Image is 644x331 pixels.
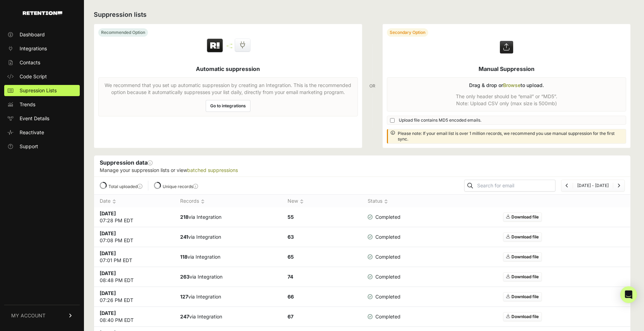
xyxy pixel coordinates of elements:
span: Completed [368,253,401,260]
label: Unique records [163,184,198,189]
div: Recommended Option [98,28,148,37]
a: Download file [503,213,542,222]
span: Supression Lists [20,87,57,94]
img: no_sort-eaf950dc5ab64cae54d48a5578032e96f70b2ecb7d747501f34c8f2db400fb66.gif [384,199,388,204]
img: Retention [206,38,224,53]
a: Download file [503,252,542,261]
strong: [DATE] [100,230,116,236]
nav: Page navigation [561,180,625,192]
td: 07:26 PM EDT [94,287,175,307]
td: via Integration [175,307,282,327]
a: Download file [503,232,542,242]
strong: [DATE] [100,270,116,276]
span: Code Script [20,73,47,80]
span: Trends [20,101,35,108]
span: Completed [368,313,401,320]
h2: Suppression lists [94,10,631,20]
a: Download file [503,292,542,301]
div: OR [369,24,375,148]
img: no_sort-eaf950dc5ab64cae54d48a5578032e96f70b2ecb7d747501f34c8f2db400fb66.gif [112,199,116,204]
td: 08:48 PM EDT [94,267,175,287]
span: Support [20,143,38,150]
strong: 218 [180,214,189,220]
span: Reactivate [20,129,44,136]
span: Dashboard [20,31,45,38]
img: integration [227,44,232,45]
a: MY ACCOUNT [4,305,80,326]
span: Integrations [20,45,47,52]
td: 07:01 PM EDT [94,247,175,267]
td: via Integration [175,267,282,287]
strong: 65 [288,254,294,260]
div: Open Intercom Messenger [620,286,637,303]
strong: 247 [180,314,189,319]
td: 07:28 PM EDT [94,207,175,227]
a: Download file [503,312,542,321]
td: 07:08 PM EDT [94,227,175,247]
th: Date [94,195,175,208]
img: integration [227,45,232,46]
img: no_sort-eaf950dc5ab64cae54d48a5578032e96f70b2ecb7d747501f34c8f2db400fb66.gif [201,199,205,204]
td: via Integration [175,287,282,307]
strong: 118 [180,254,187,260]
img: no_sort-eaf950dc5ab64cae54d48a5578032e96f70b2ecb7d747501f34c8f2db400fb66.gif [300,199,304,204]
a: Next [617,183,620,188]
th: Records [175,195,282,208]
a: Contacts [4,57,80,68]
strong: [DATE] [100,310,116,316]
span: Completed [368,293,401,300]
strong: 67 [288,314,293,319]
a: Go to integrations [206,100,250,112]
strong: [DATE] [100,290,116,296]
a: Integrations [4,43,80,54]
strong: 74 [288,274,293,280]
span: Completed [368,273,401,280]
div: Suppression data [94,156,630,177]
td: via Integration [175,227,282,247]
td: via Integration [175,247,282,267]
a: Code Script [4,71,80,82]
a: Download file [503,272,542,281]
strong: 55 [288,214,294,220]
a: Previous [566,183,568,188]
p: Manage your suppression lists or view [100,167,625,174]
strong: 63 [288,234,294,240]
a: Event Details [4,113,80,124]
strong: 241 [180,234,188,240]
input: Upload file contains MD5 encoded emails. [390,118,395,123]
a: Supression Lists [4,85,80,96]
strong: 66 [288,294,294,300]
strong: [DATE] [100,210,116,216]
strong: 127 [180,294,188,300]
span: MY ACCOUNT [11,312,45,319]
th: New [282,195,362,208]
p: We recommend that you set up automatic suppression by creating an Integration. This is the recomm... [103,82,353,96]
input: Search for email [476,181,555,190]
td: 08:40 PM EDT [94,307,175,327]
span: Completed [368,233,401,240]
li: [DATE] - [DATE] [573,183,613,188]
th: Status [362,195,416,208]
img: Retention.com [23,11,62,15]
a: Dashboard [4,29,80,40]
span: Event Details [20,115,49,122]
img: integration [227,47,232,48]
span: Upload file contains MD5 encoded emails. [399,117,481,123]
span: Contacts [20,59,40,66]
strong: [DATE] [100,250,116,256]
td: via Integration [175,207,282,227]
a: batched suppressions [187,167,238,173]
a: Trends [4,99,80,110]
strong: 263 [180,274,190,280]
span: Completed [368,214,401,221]
a: Support [4,141,80,152]
h5: Automatic suppression [196,65,260,73]
a: Reactivate [4,127,80,138]
label: Total uploaded [108,184,142,189]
